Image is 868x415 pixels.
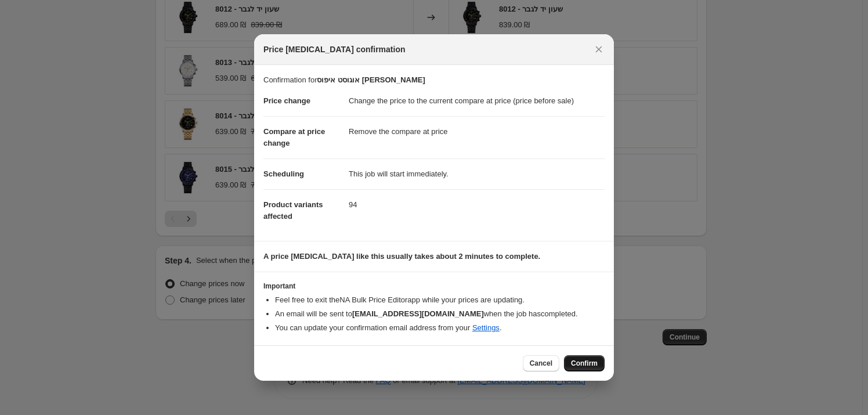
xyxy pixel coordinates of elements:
b: [EMAIL_ADDRESS][DOMAIN_NAME] [352,309,484,318]
b: A price [MEDICAL_DATA] like this usually takes about 2 minutes to complete. [263,252,540,261]
h3: Important [263,282,605,291]
span: Confirm [571,359,598,368]
li: You can update your confirmation email address from your . [275,322,605,334]
dd: This job will start immediately. [349,158,605,189]
dd: Remove the compare at price [349,116,605,147]
button: Confirm [564,355,605,371]
span: Compare at price change [263,127,325,147]
p: Confirmation for [263,74,605,86]
span: Price change [263,96,310,105]
li: Feel free to exit the NA Bulk Price Editor app while your prices are updating. [275,294,605,306]
li: An email will be sent to when the job has completed . [275,308,605,320]
span: Cancel [530,359,552,368]
button: Close [591,41,607,57]
dd: Change the price to the current compare at price (price before sale) [349,86,605,116]
span: Scheduling [263,169,304,178]
span: Price [MEDICAL_DATA] confirmation [263,44,406,55]
button: Cancel [523,355,559,371]
dd: 94 [349,189,605,220]
a: Settings [472,323,500,332]
span: Product variants affected [263,200,323,221]
b: אוגוסט איפוס [PERSON_NAME] [317,75,425,84]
